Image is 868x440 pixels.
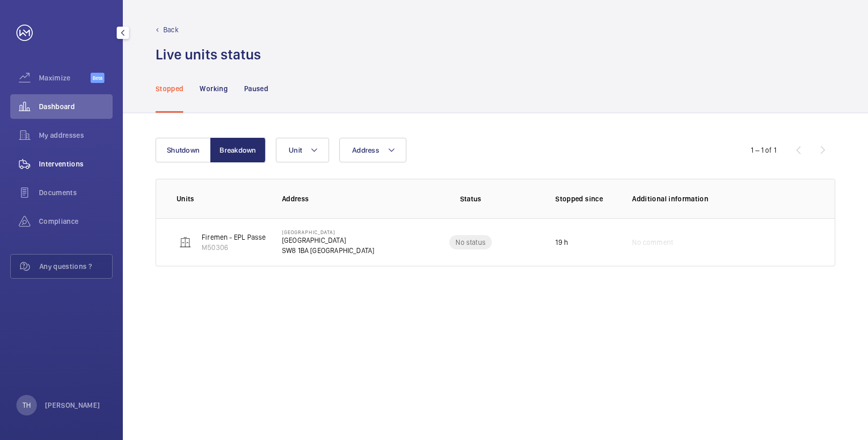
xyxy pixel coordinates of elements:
p: Additional information [632,194,814,204]
p: [GEOGRAPHIC_DATA] [282,229,375,235]
img: elevator.svg [179,236,191,248]
p: No status [455,237,486,247]
span: Compliance [39,216,113,226]
span: My addresses [39,130,113,140]
p: 19 h [555,237,568,247]
p: [PERSON_NAME] [45,400,100,410]
div: 1 – 1 of 1 [751,145,776,155]
p: Status [409,194,532,204]
span: Interventions [39,159,113,169]
p: Address [282,194,402,204]
p: TH [23,400,31,410]
span: Unit [289,146,302,154]
button: Address [339,138,406,162]
p: Units [177,194,266,204]
span: No comment [632,237,673,247]
span: Address [352,146,379,154]
p: Paused [244,83,268,94]
p: Firemen - EPL Passenger Lift [202,232,293,242]
p: M50306 [202,242,293,253]
p: SW8 1BA [GEOGRAPHIC_DATA] [282,245,375,256]
p: Stopped [156,83,183,94]
p: Working [200,83,227,94]
h1: Live units status [156,45,261,64]
span: Any questions ? [39,261,112,271]
button: Unit [276,138,329,162]
span: Maximize [39,73,91,83]
button: Breakdown [210,138,266,162]
p: Stopped since [555,194,616,204]
button: Shutdown [156,138,211,162]
p: [GEOGRAPHIC_DATA] [282,235,375,245]
span: Dashboard [39,101,113,112]
span: Documents [39,187,113,198]
span: Beta [91,73,104,83]
p: Back [163,25,179,35]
